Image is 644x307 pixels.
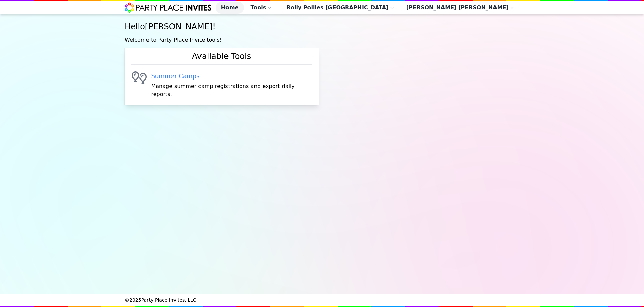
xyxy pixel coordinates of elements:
button: [PERSON_NAME] [PERSON_NAME] [401,2,519,14]
div: © 2025 Party Place Invites, LLC. [125,294,519,306]
div: Manage summer camp registrations and export daily reports. [151,71,312,98]
h1: Hello [PERSON_NAME] ! [125,21,519,32]
a: Summer Camps [151,71,312,81]
button: Rolly Pollies [GEOGRAPHIC_DATA] [281,2,400,14]
p: Welcome to Party Place Invite tools! [125,36,519,44]
button: Tools [245,2,277,14]
h2: Available Tools [131,51,312,65]
a: Home [216,2,244,14]
img: Party Place Invites [125,2,212,13]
